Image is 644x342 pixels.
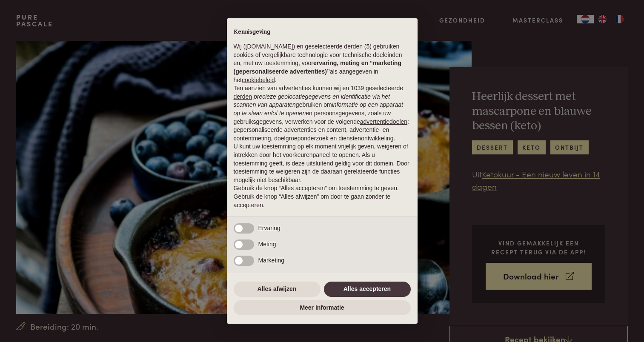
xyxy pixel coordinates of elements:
[234,28,411,36] h2: Kennisgeving
[234,142,411,184] p: U kunt uw toestemming op elk moment vrijelijk geven, weigeren of intrekken door het voorkeurenpan...
[234,282,321,297] button: Alles afwijzen
[234,84,411,142] p: Ten aanzien van advertenties kunnen wij en 1039 geselecteerde gebruiken om en persoonsgegevens, z...
[234,93,252,101] button: derden
[258,241,276,248] span: Meting
[234,93,390,108] em: precieze geolocatiegegevens en identificatie via het scannen van apparaten
[234,60,401,75] strong: ervaring, meting en “marketing (gepersonaliseerde advertenties)”
[234,101,404,117] em: informatie op een apparaat op te slaan en/of te openen
[324,282,411,297] button: Alles accepteren
[360,118,407,126] button: advertentiedoelen
[234,43,411,84] p: Wij ([DOMAIN_NAME]) en geselecteerde derden (5) gebruiken cookies of vergelijkbare technologie vo...
[258,257,284,264] span: Marketing
[234,184,411,209] p: Gebruik de knop “Alles accepteren” om toestemming te geven. Gebruik de knop “Alles afwijzen” om d...
[234,300,411,316] button: Meer informatie
[258,225,280,231] span: Ervaring
[242,77,275,83] a: cookiebeleid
